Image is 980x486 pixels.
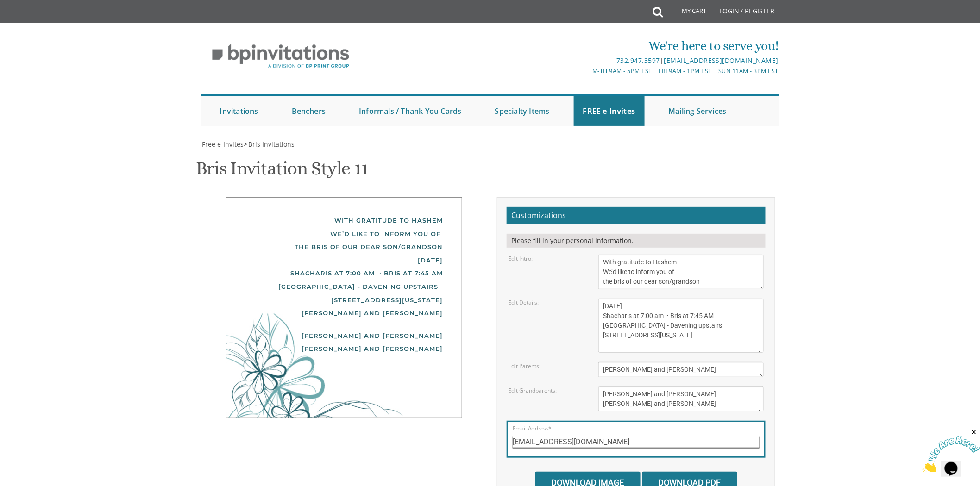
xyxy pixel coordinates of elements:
[598,255,764,289] textarea: With gratitude to Hashem We’d like to inform you of the bris of our dear son/grandson
[244,140,295,149] span: >
[509,362,541,370] label: Edit Parents:
[598,299,764,353] textarea: [DATE] Shacharis at 7:00 am • Bris at 7:45 AM [GEOGRAPHIC_DATA][PERSON_NAME] [STREET_ADDRESS][US_...
[245,306,443,320] div: [PERSON_NAME] and [PERSON_NAME]
[616,56,660,65] a: 732.947.3597
[202,140,244,149] span: Free e-Invites
[509,299,539,306] label: Edit Details:
[245,214,443,254] div: With gratitude to Hashem We’d like to inform you of the bris of our dear son/grandson
[394,55,779,66] div: |
[201,140,244,149] a: Free e-Invites
[507,207,766,224] h2: Customizations
[509,255,533,262] label: Edit Intro:
[923,428,980,472] iframe: chat widget
[507,234,766,248] div: Please fill in your personal information.
[662,1,713,24] a: My Cart
[201,37,360,75] img: BP Invitation Loft
[513,424,552,432] label: Email Address*
[660,96,736,126] a: Mailing Services
[394,66,779,76] div: M-Th 9am - 5pm EST | Fri 9am - 1pm EST | Sun 11am - 3pm EST
[598,386,764,411] textarea: [PERSON_NAME] and [PERSON_NAME] [PERSON_NAME] and [PERSON_NAME]
[248,140,295,149] a: Bris Invitations
[283,96,335,126] a: Benchers
[574,96,645,126] a: FREE e-Invites
[394,37,779,55] div: We're here to serve you!
[249,140,295,149] span: Bris Invitations
[350,96,471,126] a: Informals / Thank You Cards
[245,329,443,355] div: [PERSON_NAME] and [PERSON_NAME] [PERSON_NAME] and [PERSON_NAME]
[486,96,559,126] a: Specialty Items
[598,362,764,377] textarea: [PERSON_NAME] and [PERSON_NAME]
[211,96,268,126] a: Invitations
[509,386,557,394] label: Edit Grandparents:
[664,56,779,65] a: [EMAIL_ADDRESS][DOMAIN_NAME]
[245,254,443,306] div: [DATE] Shacharis at 7:00 am • Bris at 7:45 AM [GEOGRAPHIC_DATA] - Davening upstairs [STREET_ADDRE...
[196,158,368,186] h1: Bris Invitation Style 11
